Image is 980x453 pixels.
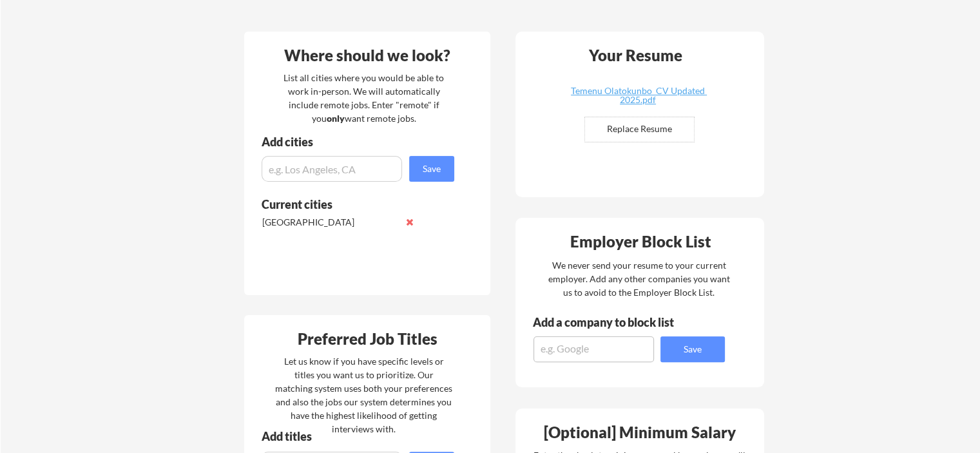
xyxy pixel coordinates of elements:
[247,48,487,63] div: Where should we look?
[561,86,715,106] a: Temenu Olatokunbo_CV Updated 2025.pdf
[561,86,715,104] div: Temenu Olatokunbo_CV Updated 2025.pdf
[409,156,454,182] button: Save
[262,430,443,442] div: Add titles
[247,331,487,347] div: Preferred Job Titles
[660,336,725,362] button: Save
[533,316,694,328] div: Add a company to block list
[275,354,452,436] div: Let us know if you have specific levels or titles you want us to prioritize. Our matching system ...
[262,136,457,148] div: Add cities
[275,71,452,125] div: List all cities where you would be able to work in-person. We will automatically include remote j...
[520,425,760,440] div: [Optional] Minimum Salary
[521,234,760,249] div: Employer Block List
[572,48,699,63] div: Your Resume
[262,198,440,210] div: Current cities
[262,156,402,182] input: e.g. Los Angeles, CA
[326,113,344,124] strong: only
[547,258,731,299] div: We never send your resume to your current employer. Add any other companies you want us to avoid ...
[262,216,398,229] div: [GEOGRAPHIC_DATA]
